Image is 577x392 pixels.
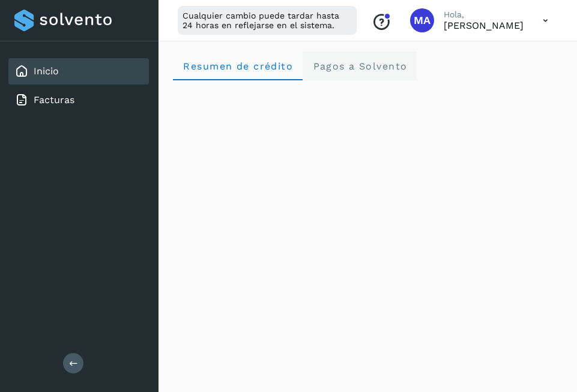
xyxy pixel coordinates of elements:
[8,87,149,113] div: Facturas
[444,10,524,20] p: Hola,
[8,58,149,85] div: Inicio
[178,6,357,35] div: Cualquier cambio puede tardar hasta 24 horas en reflejarse en el sistema.
[183,61,293,72] span: Resumen de crédito
[444,20,524,31] p: MARCO ANTONIO SALGADO
[312,61,407,72] span: Pagos a Solvento
[34,65,59,77] a: Inicio
[34,94,74,105] a: Facturas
